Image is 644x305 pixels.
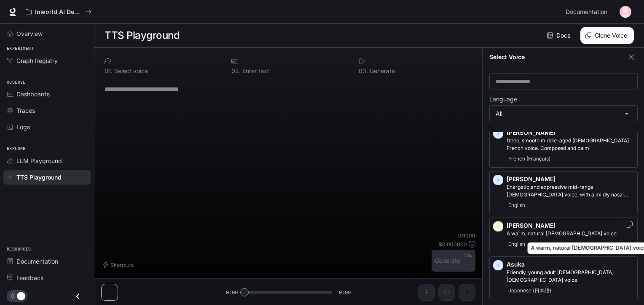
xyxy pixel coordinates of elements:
a: Logs [3,120,91,134]
a: Docs [545,27,574,44]
span: Dark mode toggle [17,291,25,300]
p: 0 3 . [359,68,368,74]
button: Shortcuts [101,258,137,272]
a: Feedback [3,270,91,285]
a: Overview [3,26,91,41]
a: LLM Playground [3,153,91,168]
span: TTS Playground [16,173,62,182]
button: Close drawer [68,288,87,305]
p: Deep, smooth middle-aged male French voice. Composed and calm [507,137,634,152]
a: Documentation [562,3,614,20]
span: Dashboards [16,90,50,98]
a: Traces [3,103,91,118]
span: Feedback [16,273,44,282]
p: Generate [368,68,395,74]
span: Logs [16,123,30,131]
span: English [507,200,527,210]
p: [PERSON_NAME] [507,128,634,137]
span: Japanese (日本語) [507,286,553,296]
a: Graph Registry [3,53,91,68]
p: Inworld AI Demos [35,8,82,16]
span: Traces [16,106,35,115]
img: User avatar [620,6,631,18]
a: TTS Playground [3,170,91,185]
span: English [507,239,527,249]
a: Dashboards [3,87,91,101]
p: Language [489,96,517,102]
span: Graph Registry [16,56,58,65]
p: Asuka [507,260,634,269]
span: French (Français) [507,154,552,164]
div: All [490,106,637,122]
button: Clone Voice [580,27,634,44]
span: Overview [16,29,43,38]
p: 0 / 1000 [458,232,475,239]
p: Friendly, young adult Japanese female voice [507,269,634,284]
button: User avatar [617,3,634,20]
span: Documentation [566,7,607,17]
a: Documentation [3,254,91,269]
span: Documentation [16,257,58,266]
button: All workspaces [22,3,95,20]
p: [PERSON_NAME] [507,175,634,183]
button: Copy Voice ID [625,221,634,228]
p: Energetic and expressive mid-range male voice, with a mildly nasal quality [507,183,634,199]
p: [PERSON_NAME] [507,221,634,230]
p: Select voice [113,68,148,74]
p: Enter text [241,68,269,74]
p: 0 2 . [231,68,241,74]
p: A warm, natural female voice [507,230,634,237]
span: LLM Playground [16,156,62,165]
p: $ 0.000000 [439,241,467,248]
h1: TTS Playground [105,27,180,44]
p: 0 1 . [105,68,113,74]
